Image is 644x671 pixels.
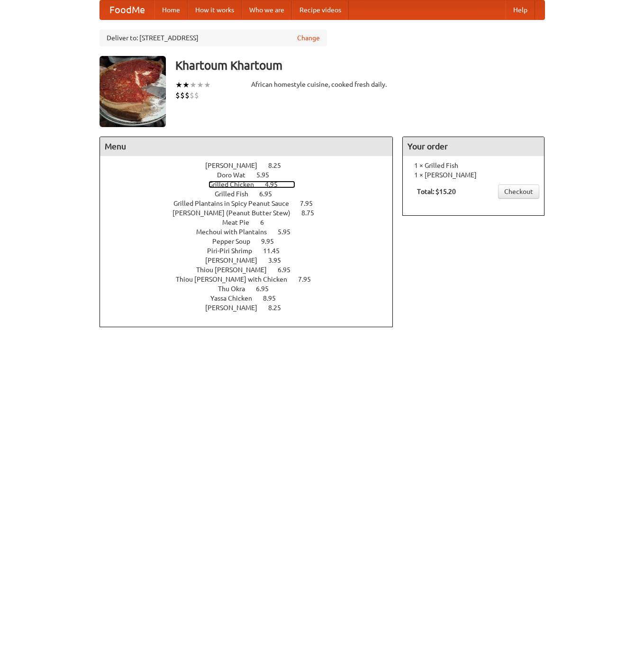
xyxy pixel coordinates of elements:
[205,162,299,169] a: [PERSON_NAME] 8.25
[265,181,287,188] span: 4.95
[301,209,324,217] span: 8.75
[196,228,308,236] a: Mechoui with Plantains 5.95
[196,266,308,274] a: Thiou [PERSON_NAME] 6.95
[180,90,185,101] li: $
[100,29,327,46] div: Deliver to: [STREET_ADDRESS]
[100,56,166,127] img: angular.jpg
[256,171,279,179] span: 5.95
[175,80,182,90] li: ★
[173,200,299,207] span: Grilled Plantains in Spicy Peanut Sauce
[197,80,204,90] li: ★
[196,228,276,236] span: Mechoui with Plantains
[210,294,293,302] a: Yassa Chicken 8.95
[207,247,297,255] a: Piri-Piri Shrimp 11.45
[218,285,286,293] a: Thu Okra 6.95
[215,190,290,198] a: Grilled Fish 6.95
[100,0,154,19] a: FoodMe
[217,171,255,179] span: Doro Wat
[210,294,262,302] span: Yassa Chicken
[212,238,260,245] span: Pepper Soup
[256,285,278,293] span: 6.95
[175,56,545,75] h3: Khartoum Khartoum
[172,209,300,217] span: [PERSON_NAME] (Peanut Butter Stew)
[205,257,267,264] span: [PERSON_NAME]
[218,285,254,293] span: Thu Okra
[260,219,273,226] span: 6
[172,209,332,217] a: [PERSON_NAME] (Peanut Butter Stew) 8.75
[100,137,393,156] h4: Menu
[205,257,299,264] a: [PERSON_NAME] 3.95
[204,80,211,90] li: ★
[268,162,290,169] span: 8.25
[185,90,190,101] li: $
[278,266,300,274] span: 6.95
[176,276,297,283] span: Thiou [PERSON_NAME] with Chicken
[205,162,267,169] span: [PERSON_NAME]
[205,304,299,312] a: [PERSON_NAME] 8.25
[298,276,320,283] span: 7.95
[154,0,188,19] a: Home
[222,219,259,226] span: Meat Pie
[259,190,281,198] span: 6.95
[175,90,180,101] li: $
[242,0,292,19] a: Who we are
[207,247,262,255] span: Piri-Piri Shrimp
[403,137,544,156] h4: Your order
[261,238,283,245] span: 9.95
[408,161,539,170] li: 1 × Grilled Fish
[212,238,291,245] a: Pepper Soup 9.95
[278,228,300,236] span: 5.95
[263,247,289,255] span: 11.45
[506,0,535,19] a: Help
[190,90,194,101] li: $
[268,257,290,264] span: 3.95
[292,0,349,19] a: Recipe videos
[209,181,295,188] a: Grilled Chicken 4.95
[297,33,320,43] a: Change
[194,90,199,101] li: $
[176,276,328,283] a: Thiou [PERSON_NAME] with Chicken 7.95
[196,266,276,274] span: Thiou [PERSON_NAME]
[215,190,258,198] span: Grilled Fish
[209,181,263,188] span: Grilled Chicken
[173,200,330,207] a: Grilled Plantains in Spicy Peanut Sauce 7.95
[188,0,242,19] a: How it works
[251,80,393,89] div: African homestyle cuisine, cooked fresh daily.
[408,170,539,180] li: 1 × [PERSON_NAME]
[268,304,290,312] span: 8.25
[190,80,197,90] li: ★
[300,200,322,207] span: 7.95
[222,219,281,226] a: Meat Pie 6
[182,80,190,90] li: ★
[498,184,539,199] a: Checkout
[417,188,456,195] b: Total: $15.20
[217,171,287,179] a: Doro Wat 5.95
[205,304,267,312] span: [PERSON_NAME]
[263,294,285,302] span: 8.95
